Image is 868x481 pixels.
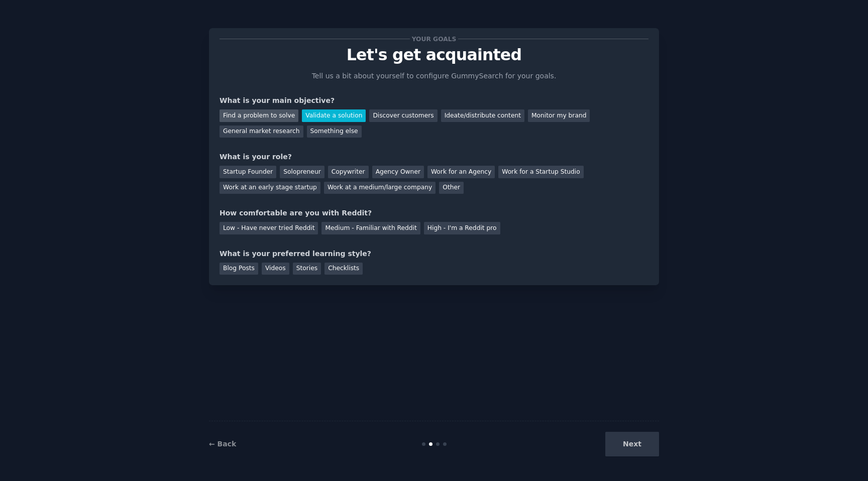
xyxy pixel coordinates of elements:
[328,166,369,178] div: Copywriter
[220,95,648,106] div: What is your main objective?
[439,182,464,194] div: Other
[410,34,458,44] span: Your goals
[262,263,289,275] div: Videos
[528,109,590,122] div: Monitor my brand
[441,109,524,122] div: Ideate/distribute content
[424,222,500,234] div: High - I'm a Reddit pro
[324,182,436,194] div: Work at a medium/large company
[280,166,324,178] div: Solopreneur
[220,152,648,162] div: What is your role?
[372,166,424,178] div: Agency Owner
[369,109,437,122] div: Discover customers
[324,263,363,275] div: Checklists
[321,222,420,234] div: Medium - Familiar with Reddit
[293,263,321,275] div: Stories
[220,166,276,178] div: Startup Founder
[307,126,362,138] div: Something else
[220,222,318,234] div: Low - Have never tried Reddit
[220,182,320,194] div: Work at an early stage startup
[220,46,648,64] p: Let's get acquainted
[209,440,236,448] a: ← Back
[220,208,648,218] div: How comfortable are you with Reddit?
[498,166,583,178] div: Work for a Startup Studio
[307,71,561,81] p: Tell us a bit about yourself to configure GummySearch for your goals.
[427,166,495,178] div: Work for an Agency
[220,249,648,259] div: What is your preferred learning style?
[220,263,258,275] div: Blog Posts
[220,126,303,138] div: General market research
[302,109,366,122] div: Validate a solution
[220,109,298,122] div: Find a problem to solve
